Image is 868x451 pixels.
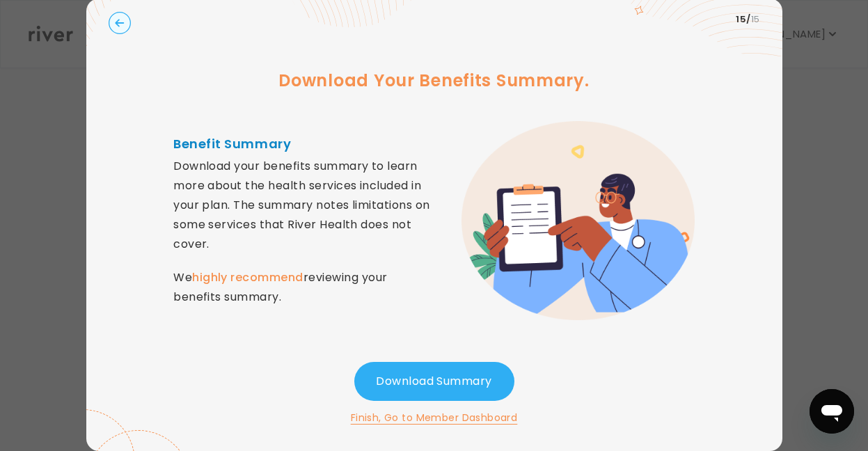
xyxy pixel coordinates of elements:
[173,134,434,154] h4: Benefit Summary
[278,68,589,93] h3: Download Your Benefits Summary.
[461,121,694,320] img: error graphic
[192,269,303,285] strong: highly recommend
[810,389,854,434] iframe: Button to launch messaging window
[351,409,518,426] button: Finish, Go to Member Dashboard
[354,362,514,401] button: Download Summary
[173,157,434,307] p: Download your benefits summary to learn more about the health services included in your plan. The...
